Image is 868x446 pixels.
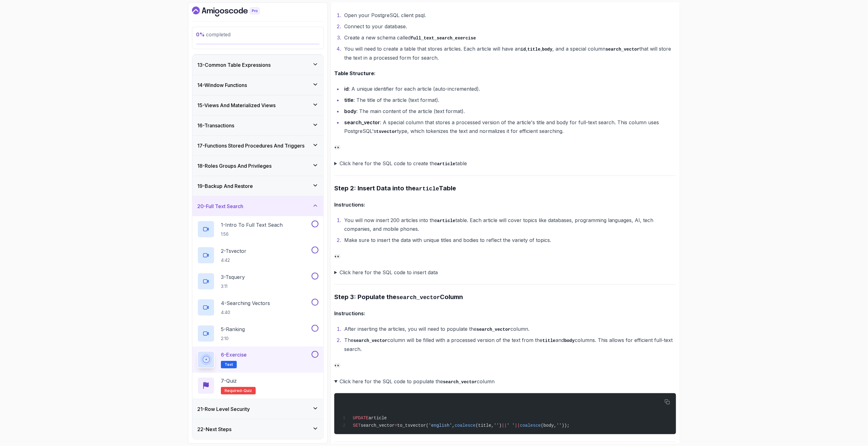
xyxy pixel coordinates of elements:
[353,423,361,428] span: SET
[353,416,368,421] span: UPDATE
[221,309,270,316] p: 4:40
[477,327,510,332] code: search_vector
[494,423,499,428] span: ''
[225,388,244,393] span: Required-
[197,247,318,264] button: 2-Tsvector4:42
[221,299,270,307] p: 4 - Searching Vectors
[376,129,397,134] code: tsvector
[342,96,676,104] li: : The title of the article (text format).
[192,156,323,176] button: 18-Roles Groups And Privileges
[361,423,395,428] span: search_vector
[197,325,318,342] button: 5-Ranking2:10
[344,119,380,125] strong: search_vector
[192,419,323,439] button: 22-Next Steps
[221,273,245,281] p: 3 - Tsquery
[192,55,323,75] button: 13-Common Table Expressions
[197,182,253,190] h3: 19 - Backup And Restore
[221,257,246,263] p: 4:42
[342,11,676,20] li: Open your PostgreSQL client psql.
[521,47,526,52] code: id
[197,221,318,238] button: 1-Intro To Full Text Seach1:56
[192,116,323,135] button: 16-Transactions
[556,423,562,428] span: ''
[197,203,243,210] h3: 20 - Full Text Search
[197,102,276,109] h3: 15 - Views And Materialized Views
[542,338,555,343] code: title
[395,423,397,428] span: =
[192,399,323,419] button: 21-Row Level Security
[334,361,676,370] p: 👀
[342,33,676,42] li: Create a new schema called
[221,283,245,289] p: 3:11
[334,310,676,317] h4: Instructions:
[221,221,283,229] p: 1 - Intro To Full Text Seach
[197,377,318,394] button: 7-QuizRequired-quiz
[342,84,676,93] li: : A unique identifier for each article (auto-incremented).
[197,162,272,170] h3: 18 - Roles Groups And Privileges
[221,231,283,237] p: 1:56
[334,143,676,152] p: 👀
[197,426,231,433] h3: 22 - Next Steps
[354,338,387,343] code: search_vector
[196,31,205,38] span: 0 %
[334,70,374,76] strong: Table Structure
[515,423,520,428] span: ||
[342,22,676,31] li: Connect to your database.
[397,423,429,428] span: to_tsvector(
[342,107,676,116] li: : The main content of the article (text format).
[197,351,318,368] button: 6-ExerciseText
[192,176,323,196] button: 19-Backup And Restore
[221,325,245,333] p: 5 - Ranking
[455,423,476,428] span: coalesce
[192,75,323,95] button: 14-Window Functions
[221,247,246,255] p: 2 - Tsvector
[334,377,676,386] summary: Click here for the SQL code to populate thesearch_vectorcolumn
[342,325,676,334] li: After inserting the articles, you will need to populate the column.
[197,142,304,149] h3: 17 - Functions Stored Procedures And Triggers
[368,416,387,421] span: article
[520,423,541,428] span: coalesce
[221,351,247,358] p: 6 - Exercise
[196,31,231,38] span: completed
[244,388,252,393] span: quiz
[344,86,349,92] strong: id
[197,273,318,290] button: 3-Tsquery3:11
[344,108,356,114] strong: body
[452,423,455,428] span: ,
[192,7,274,16] a: Dashboard
[197,405,250,413] h3: 21 - Row Level Security
[342,118,676,136] li: : A special column that stores a processed version of the article's title and body for full-text ...
[507,423,515,428] span: ' '
[334,159,676,168] summary: Click here for the SQL code to create thearticletable
[192,95,323,115] button: 15-Views And Materialized Views
[192,136,323,156] button: 17-Functions Stored Procedures And Triggers
[342,236,676,244] li: Make sure to insert the data with unique titles and bodies to reflect the variety of topics.
[411,36,476,41] code: full_text_search_exercise
[542,47,553,52] code: body
[334,268,676,277] summary: Click here for the SQL code to insert data
[334,201,676,208] h4: Instructions:
[197,299,318,316] button: 4-Searching Vectors4:40
[192,196,323,216] button: 20-Full Text Search
[334,252,676,261] p: 👀
[562,423,569,428] span: ));
[342,216,676,234] li: You will now insert 200 articles into the table. Each article will cover topics like databases, p...
[437,218,455,223] code: article
[221,377,237,385] p: 7 - Quiz
[342,336,676,353] li: The column will be filled with a processed version of the text from the and columns. This allows ...
[416,186,439,192] code: article
[342,44,676,62] li: You will need to create a table that stores articles. Each article will have an , , , and a speci...
[334,70,676,77] h4: :
[221,335,245,342] p: 2:10
[437,162,455,166] code: article
[225,362,233,367] span: Text
[396,294,440,301] code: search_vector
[344,97,354,103] strong: title
[528,47,541,52] code: title
[197,61,271,69] h3: 13 - Common Table Expressions
[502,423,507,428] span: ||
[429,423,452,428] span: 'english'
[564,338,575,343] code: body
[334,184,456,192] strong: Step 2: Insert Data into the Table
[476,423,494,428] span: (title,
